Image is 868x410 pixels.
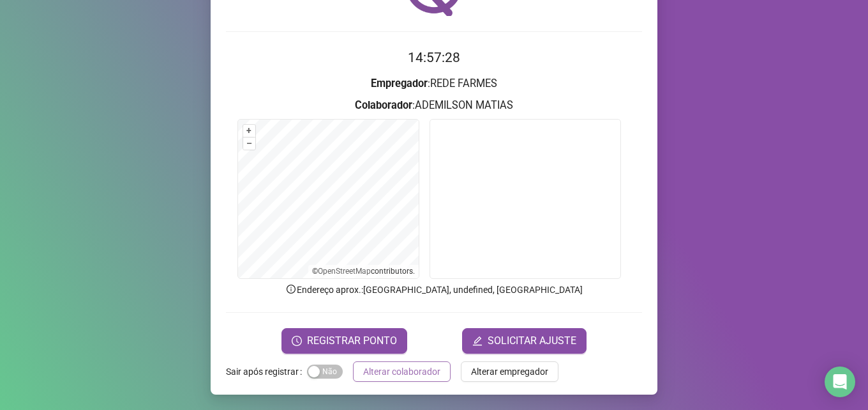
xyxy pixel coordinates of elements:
[471,365,548,379] span: Alterar empregador
[363,365,440,379] span: Alterar colaborador
[226,361,307,382] label: Sair após registrar
[312,267,415,276] li: © contributors.
[292,336,302,346] span: clock-circle
[226,283,642,297] p: Endereço aprox. : [GEOGRAPHIC_DATA], undefined, [GEOGRAPHIC_DATA]
[462,328,587,354] button: editSOLICITAR AJUSTE
[285,283,297,295] span: info-circle
[281,328,407,354] button: REGISTRAR PONTO
[355,99,412,111] strong: Colaborador
[307,333,397,349] span: REGISTRAR PONTO
[318,267,371,276] a: OpenStreetMap
[243,138,255,150] button: –
[353,361,451,382] button: Alterar colaborador
[226,75,642,92] h3: : REDE FARMES
[472,336,483,346] span: edit
[371,77,428,90] strong: Empregador
[408,50,460,65] time: 14:57:28
[488,333,576,349] span: SOLICITAR AJUSTE
[243,125,255,137] button: +
[461,361,558,382] button: Alterar empregador
[825,367,855,397] div: Open Intercom Messenger
[226,97,642,114] h3: : ADEMILSON MATIAS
